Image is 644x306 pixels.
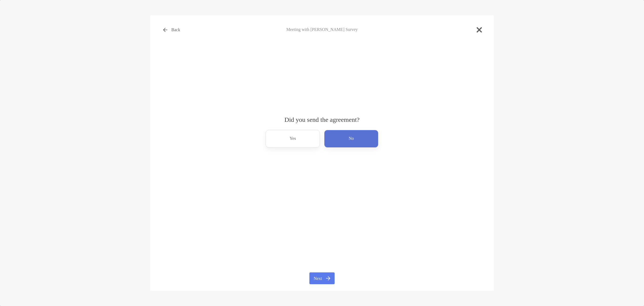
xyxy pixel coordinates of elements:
img: button icon [163,28,167,32]
p: No [349,134,354,143]
h4: Did you send the agreement? [159,116,485,123]
button: Next [309,272,334,284]
img: button icon [326,276,330,280]
h4: Meeting with [PERSON_NAME] Survey [159,27,485,32]
p: Yes [290,134,296,143]
img: close modal [477,27,482,33]
button: Back [159,24,184,36]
